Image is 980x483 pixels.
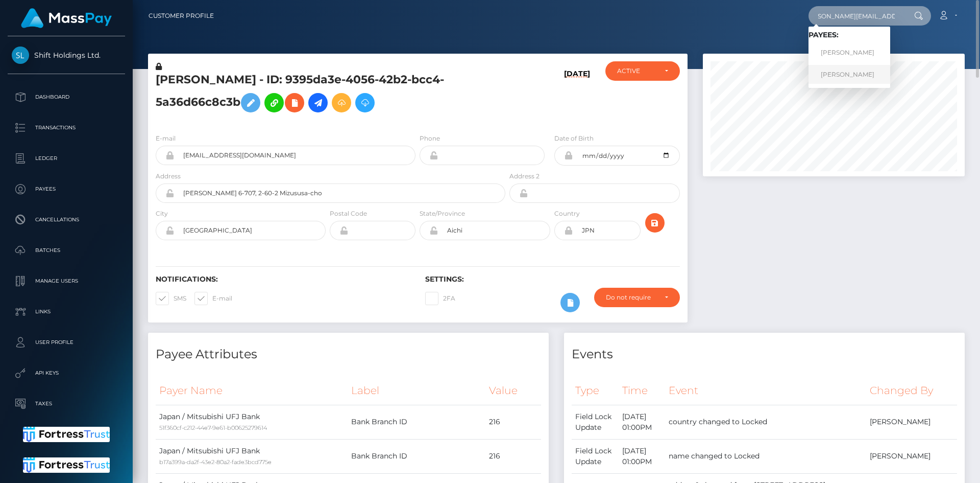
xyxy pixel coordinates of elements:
[606,293,656,302] div: Do not require
[12,304,121,319] p: Links
[8,238,125,263] a: Batches
[8,330,125,355] a: User Profile
[420,209,465,218] label: State/Province
[149,5,214,27] a: Customer Profile
[159,458,272,466] small: b17a399a-da2f-43e2-80a2-fade3bcd775e
[348,439,485,473] td: Bank Branch ID
[8,207,125,233] a: Cancellations
[808,6,904,26] input: Search...
[21,8,112,28] img: MassPay Logo
[554,209,580,218] label: Country
[348,377,485,405] th: Label
[8,360,125,386] a: API Keys
[156,292,186,305] label: SMS
[8,268,125,294] a: Manage Users
[8,391,125,417] a: Taxes
[308,93,328,112] a: Initiate Payout
[665,439,866,473] td: name changed to Locked
[617,67,656,75] div: ACTIVE
[156,209,168,218] label: City
[8,84,125,110] a: Dashboard
[425,275,679,284] h6: Settings:
[12,212,121,227] p: Cancellations
[866,377,957,405] th: Changed By
[485,439,541,473] td: 216
[156,405,348,439] td: Japan / Mitsubishi UFJ Bank
[8,51,125,60] span: Shift Holdings Ltd.
[509,172,540,181] label: Address 2
[12,120,121,135] p: Transactions
[485,405,541,439] td: 216
[12,396,121,411] p: Taxes
[420,134,440,143] label: Phone
[866,439,957,473] td: [PERSON_NAME]
[12,47,29,64] img: Shift Holdings Ltd.
[156,72,500,118] h5: [PERSON_NAME] - ID: 9395da3e-4056-42b2-bcc4-5a36d66c8c3b
[12,273,121,289] p: Manage Users
[425,292,455,305] label: 2FA
[12,89,121,105] p: Dashboard
[12,365,121,381] p: API Keys
[808,65,890,84] a: [PERSON_NAME]
[23,427,110,442] img: Fortress Trust
[156,439,348,473] td: Japan / Mitsubishi UFJ Bank
[619,405,665,439] td: [DATE] 01:00PM
[808,31,890,39] h6: Payees:
[572,377,619,405] th: Type
[572,346,957,363] h4: Events
[619,439,665,473] td: [DATE] 01:00PM
[156,134,176,143] label: E-mail
[665,405,866,439] td: country changed to Locked
[808,43,890,62] a: [PERSON_NAME]
[156,172,181,181] label: Address
[485,377,541,405] th: Value
[554,134,594,143] label: Date of Birth
[572,405,619,439] td: Field Lock Update
[8,146,125,171] a: Ledger
[564,70,590,121] h6: [DATE]
[594,288,680,307] button: Do not require
[12,151,121,166] p: Ledger
[605,61,680,81] button: ACTIVE
[12,181,121,197] p: Payees
[8,115,125,141] a: Transactions
[348,405,485,439] td: Bank Branch ID
[572,439,619,473] td: Field Lock Update
[12,243,121,258] p: Batches
[156,275,410,284] h6: Notifications:
[8,176,125,202] a: Payees
[866,405,957,439] td: [PERSON_NAME]
[12,335,121,350] p: User Profile
[23,457,110,473] img: Fortress Trust
[156,346,541,363] h4: Payee Attributes
[8,299,125,325] a: Links
[194,292,232,305] label: E-mail
[619,377,665,405] th: Time
[156,377,348,405] th: Payer Name
[159,424,267,431] small: 51f360cf-c212-44e7-9e61-b00625279614
[330,209,367,218] label: Postal Code
[665,377,866,405] th: Event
